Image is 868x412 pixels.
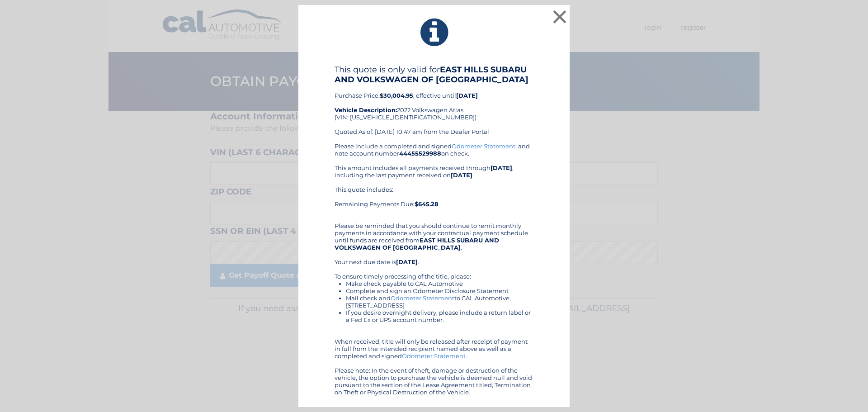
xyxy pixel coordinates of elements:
[396,258,418,265] b: [DATE]
[335,106,397,114] strong: Vehicle Description:
[335,237,499,251] b: EAST HILLS SUBARU AND VOLKSWAGEN OF [GEOGRAPHIC_DATA]
[456,92,478,99] b: [DATE]
[335,142,533,396] div: Please include a completed and signed , and note account number on check. This amount includes al...
[346,280,533,287] li: Make check payable to CAL Automotive
[380,92,413,99] b: $30,004.95
[399,150,441,157] b: 44455529988
[391,294,454,302] a: Odometer Statement
[402,352,466,360] a: Odometer Statement
[335,65,528,85] b: EAST HILLS SUBARU AND VOLKSWAGEN OF [GEOGRAPHIC_DATA]
[415,200,439,208] b: $645.28
[491,164,512,171] b: [DATE]
[551,8,569,26] button: ×
[452,142,515,150] a: Odometer Statement
[346,294,533,309] li: Mail check and to CAL Automotive, [STREET_ADDRESS]
[335,65,533,142] div: Purchase Price: , effective until 2022 Volkswagen Atlas (VIN: [US_VEHICLE_IDENTIFICATION_NUMBER])...
[335,186,533,215] div: This quote includes: Remaining Payments Due:
[335,65,533,85] h4: This quote is only valid for
[346,309,533,323] li: If you desire overnight delivery, please include a return label or a Fed Ex or UPS account number.
[451,171,472,179] b: [DATE]
[346,287,533,294] li: Complete and sign an Odometer Disclosure Statement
